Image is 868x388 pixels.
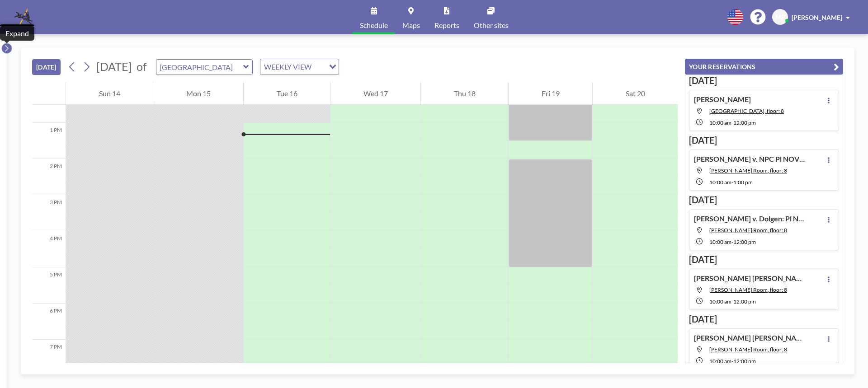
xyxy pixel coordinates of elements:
div: Expand [5,29,29,38]
span: 12:00 PM [733,298,756,305]
div: Sun 14 [66,82,153,105]
h3: [DATE] [689,254,839,265]
div: Wed 17 [330,82,420,105]
img: organization-logo [14,8,33,26]
span: - [731,298,733,305]
div: Fri 19 [509,82,592,105]
span: 10:00 AM [709,179,731,186]
span: [DATE] [96,60,132,73]
span: McGhee Room, floor: 8 [709,286,787,293]
span: MP [775,13,785,21]
span: WEEKLY VIEW [262,61,313,73]
span: McGhee Room, floor: 8 [709,227,787,234]
span: 12:00 PM [733,119,756,126]
button: YOUR RESERVATIONS [685,59,843,75]
span: 10:00 AM [709,119,731,126]
div: Thu 18 [421,82,508,105]
span: Reports [434,22,459,29]
input: Search for option [314,61,324,73]
span: McGhee Room, floor: 8 [709,167,787,174]
span: 10:00 AM [709,298,731,305]
h3: [DATE] [689,194,839,206]
span: Schedule [360,22,388,29]
div: Sat 20 [593,82,678,105]
div: 3 PM [32,195,66,231]
h4: [PERSON_NAME] [694,95,751,104]
div: 12 PM [32,87,66,123]
span: 12:00 PM [733,238,756,245]
div: 2 PM [32,159,66,195]
h3: [DATE] [689,135,839,146]
div: 4 PM [32,231,66,267]
h4: [PERSON_NAME] [PERSON_NAME] 30b6 Depo KGD/BBJ [694,274,807,283]
span: - [731,238,733,245]
span: of [137,60,146,74]
div: Search for option [260,59,339,75]
span: 1:00 PM [733,179,753,186]
input: Brookwood Room [156,60,243,75]
span: [PERSON_NAME] [792,14,842,21]
h4: [PERSON_NAME] [PERSON_NAME] Pl NOD of Def KGD/BBJ [694,333,807,342]
button: [DATE] [32,59,61,75]
span: 10:00 AM [709,358,731,365]
div: 1 PM [32,123,66,159]
div: 5 PM [32,267,66,304]
span: 10:00 AM [709,238,731,245]
div: Tue 16 [244,82,330,105]
span: Other sites [474,22,509,29]
h4: [PERSON_NAME] v. NPC Pl NOVD OF [PERSON_NAME] WTC/MLW [694,154,807,164]
span: - [731,358,733,365]
h3: [DATE] [689,75,839,86]
div: 6 PM [32,304,66,340]
span: - [731,179,733,186]
span: Maps [402,22,420,29]
span: McGhee Room, floor: 8 [709,346,787,353]
h4: [PERSON_NAME] v. Dolgen: Pl NOD 30b6 [PERSON_NAME]: ELM/BBJ [694,214,807,223]
span: Brookwood Room, floor: 8 [709,108,784,114]
h3: [DATE] [689,313,839,325]
span: - [731,119,733,126]
div: 7 PM [32,340,66,376]
div: Mon 15 [153,82,243,105]
span: 12:00 PM [733,358,756,365]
